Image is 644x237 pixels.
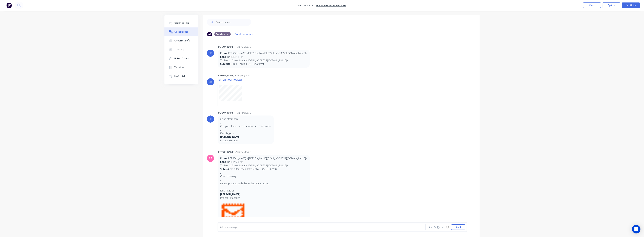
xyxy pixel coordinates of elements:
button: ☺ [445,225,449,229]
p: [PERSON_NAME] <[PERSON_NAME][EMAIL_ADDRESS][DOMAIN_NAME]> [DATE] 3:11 PM Pronto Sheet Metal <[EMA... [220,51,307,66]
strong: [PERSON_NAME] [220,135,240,139]
strong: Subject: [220,62,230,66]
div: Collaborate [174,30,188,33]
p: . [220,121,271,124]
img: Factory [6,3,12,8]
button: Options [603,2,620,8]
p: 131TUFF-ROOF POST.pdf [218,78,247,81]
p: Can you please price the attached roof posts? [220,124,271,128]
strong: Sent: [220,55,226,58]
div: - 10:22am [DATE] [235,151,251,154]
div: 12:57pm [DATE] [235,74,250,77]
div: Attachments [214,32,231,36]
button: Linked Orders [164,54,198,63]
div: Order details [174,21,189,25]
div: Timeline [174,66,184,69]
div: Profitability [174,75,188,78]
div: Tracking [174,48,184,51]
img: SyIgA7 [220,200,246,223]
button: Collaborate [164,27,198,36]
p: Project Manager [220,196,307,200]
div: Linked Orders [174,57,190,60]
strong: To: [220,164,224,167]
strong: To: [220,59,224,62]
button: Close [583,2,601,8]
p: . [220,178,307,182]
button: @ [432,225,437,229]
button: Edit Order [622,2,640,8]
p: Good morning, [220,174,307,178]
input: Search notes... [216,19,251,26]
strong: From: [220,51,227,55]
div: Checklists 0/0 [174,39,190,42]
span: Order #3137 - [298,4,316,7]
div: [PERSON_NAME] [218,151,234,154]
div: [PERSON_NAME] [218,74,234,77]
button: Checklists 0/0 [164,36,198,45]
button: Tracking [164,45,198,54]
div: All [207,32,212,36]
div: SB [209,80,212,84]
p: . [220,185,307,189]
div: BA [209,156,212,160]
div: SB [209,117,212,121]
button: Timeline [164,63,198,72]
p: [PERSON_NAME] <[PERSON_NAME][EMAIL_ADDRESS][DOMAIN_NAME]> [DATE] 9:23 AM Pronto Sheet Metal <[EMA... [220,157,307,171]
strong: Sent: [220,160,226,163]
div: SB [209,51,212,55]
strong: From: [220,157,227,160]
strong: [PERSON_NAME] [220,193,240,196]
div: [PERSON_NAME] [218,111,234,114]
p: . [220,128,271,131]
button: Profitability [164,72,198,81]
p: . [220,171,307,174]
div: - 12:57pm [DATE] [235,111,252,114]
div: [PERSON_NAME] [218,45,234,49]
p: Please proceed with this order. PO attached [220,182,307,185]
button: Aa [428,225,432,229]
a: Dove Industry Pty Ltd [316,4,346,7]
p: Kind Regards [220,132,271,135]
p: Good afternoon, [220,117,271,121]
button: Order details [164,19,198,27]
p: Project Manager [220,139,271,142]
button: Create new label [233,32,257,36]
strong: Subject: [220,167,230,171]
button: Send [451,224,465,230]
p: Kind Regards [220,189,307,192]
div: Open Intercom Messenger [632,225,640,233]
div: - 12:57pm [DATE] [235,45,252,49]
